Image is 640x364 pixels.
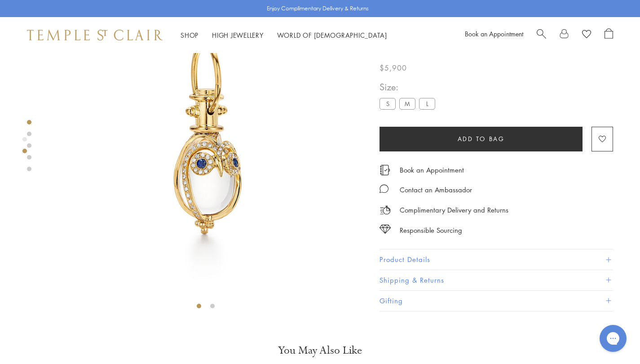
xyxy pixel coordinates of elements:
[400,165,464,175] a: Book an Appointment
[212,31,264,40] a: High JewelleryHigh Jewellery
[380,291,613,311] button: Gifting
[27,30,163,40] img: Temple St. Clair
[380,127,583,151] button: Add to bag
[380,62,407,74] span: $5,900
[595,322,631,355] iframe: Gorgias live chat messenger
[181,30,387,41] nav: Main navigation
[399,98,415,110] label: M
[380,204,391,216] img: icon_delivery.svg
[380,98,396,110] label: S
[605,28,613,42] a: Open Shopping Bag
[267,4,369,13] p: Enjoy Complimentary Delivery & Returns
[582,28,591,42] a: View Wishlist
[380,250,613,270] button: Product Details
[380,225,391,234] img: icon_sourcing.svg
[380,80,439,95] span: Size:
[419,98,435,110] label: L
[277,31,387,40] a: World of [DEMOGRAPHIC_DATA]World of [DEMOGRAPHIC_DATA]
[537,28,546,42] a: Search
[181,31,199,40] a: ShopShop
[380,184,388,193] img: MessageIcon-01_2.svg
[380,270,613,290] button: Shipping & Returns
[400,204,508,216] p: Complimentary Delivery and Returns
[400,184,472,195] div: Contact an Ambassador
[22,135,27,160] div: Product gallery navigation
[400,225,462,236] div: Responsible Sourcing
[380,165,390,175] img: icon_appointment.svg
[36,343,604,358] h3: You May Also Like
[458,134,505,144] span: Add to bag
[465,29,523,38] a: Book an Appointment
